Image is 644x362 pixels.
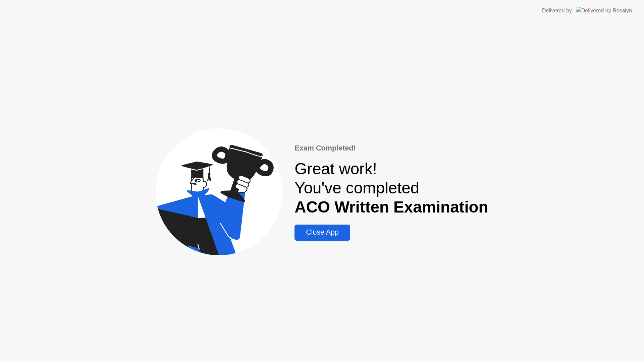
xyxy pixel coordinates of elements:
[294,143,488,154] div: Exam Completed!
[576,7,632,14] img: Delivered by Rosalyn
[542,7,572,15] div: Delivered by
[294,225,350,241] button: Close App
[294,198,488,216] b: ACO Written Examination
[297,228,348,237] div: Close App
[294,159,488,217] div: Great work! You've completed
